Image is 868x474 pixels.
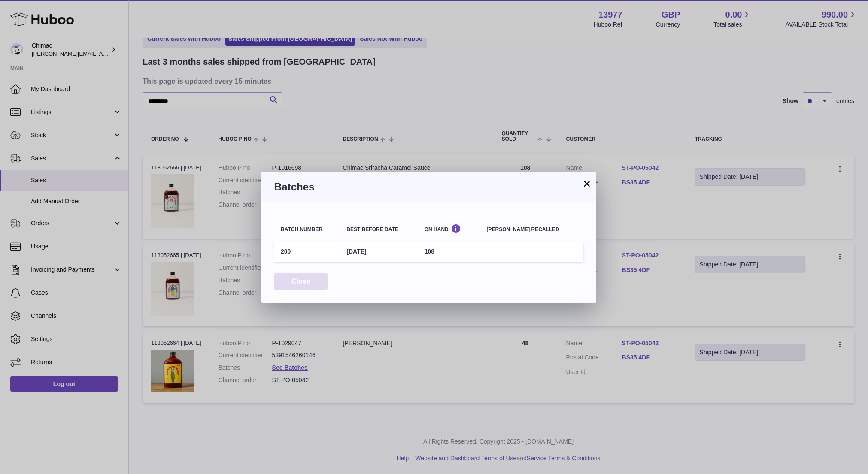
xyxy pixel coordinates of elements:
h3: Batches [274,180,583,194]
div: [PERSON_NAME] recalled [487,227,577,232]
td: [DATE] [340,241,418,262]
button: Close [274,273,328,290]
td: 200 [274,241,340,262]
td: 108 [418,241,480,262]
button: × [582,178,592,189]
div: On Hand [425,224,474,232]
div: Best before date [346,227,411,232]
div: Batch number [281,227,334,232]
